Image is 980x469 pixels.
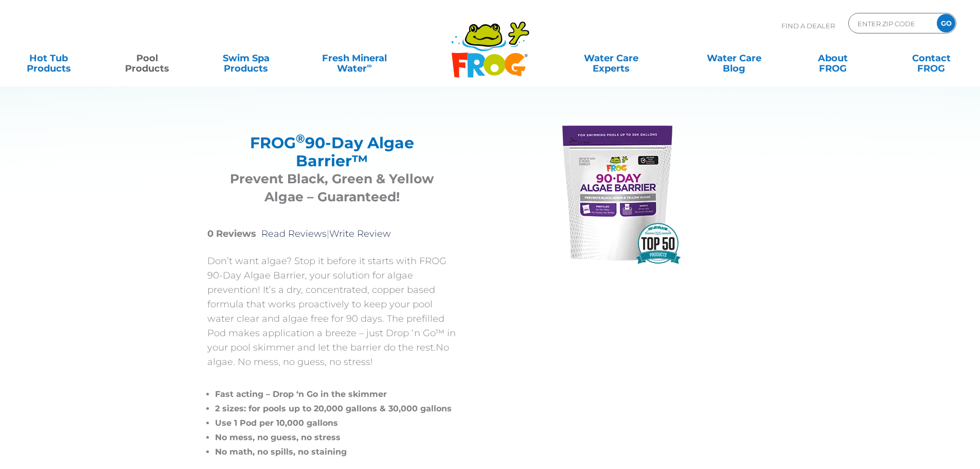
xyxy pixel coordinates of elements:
[937,14,955,32] input: GO
[208,48,284,68] a: Swim SpaProducts
[215,402,457,416] li: 2 sizes: for pools up to 20,000 gallons & 30,000 gallons
[109,48,186,68] a: PoolProducts
[215,447,347,457] span: No math, no spills, no staining
[215,387,457,402] li: Fast acting – Drop ‘n Go in the skimmer
[893,48,970,68] a: ContactFROG
[207,227,457,241] p: |
[220,134,444,170] h2: FROG 90-Day Algae Barrier™
[215,416,457,430] li: Use 1 Pod per 10,000 gallons
[367,61,372,70] sup: ∞
[549,48,673,68] a: Water CareExperts
[781,13,835,39] p: Find A Dealer
[215,432,341,442] span: No mess, no guess, no stress
[696,48,772,68] a: Water CareBlog
[220,170,444,206] h3: Prevent Black, Green & Yellow Algae – Guaranteed!
[261,228,327,239] a: Read Reviews
[794,48,871,68] a: AboutFROG
[296,131,305,146] sup: ®
[857,16,926,31] input: Zip Code Form
[10,48,87,68] a: Hot TubProducts
[306,48,402,68] a: Fresh MineralWater∞
[329,228,391,239] a: Write Review
[207,228,256,239] strong: 0 Reviews
[207,254,457,369] p: Don’t want algae? Stop it before it starts with FROG 90-Day Algae Barrier, your solution for alga...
